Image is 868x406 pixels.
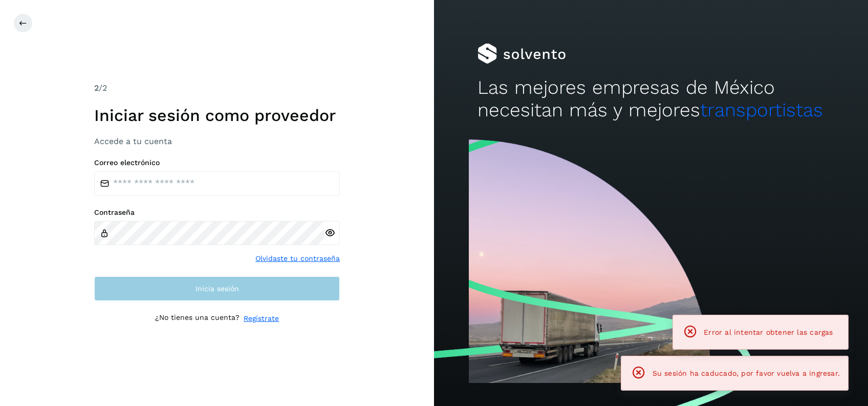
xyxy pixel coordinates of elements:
span: Su sesión ha caducado, por favor vuelva a ingresar. [653,369,840,377]
p: ¿No tienes una cuenta? [155,313,240,324]
span: transportistas [700,99,823,121]
h3: Accede a tu cuenta [94,136,340,146]
h1: Iniciar sesión como proveedor [94,106,340,125]
span: Error al intentar obtener las cargas [704,328,833,336]
h2: Las mejores empresas de México necesitan más y mejores [478,76,824,122]
span: Inicia sesión [196,285,239,292]
div: /2 [94,82,340,94]
span: 2 [94,83,99,93]
a: Olvidaste tu contraseña [255,253,340,264]
label: Contraseña [94,208,340,217]
label: Correo electrónico [94,158,340,167]
button: Inicia sesión [94,276,340,301]
a: Regístrate [244,313,279,324]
